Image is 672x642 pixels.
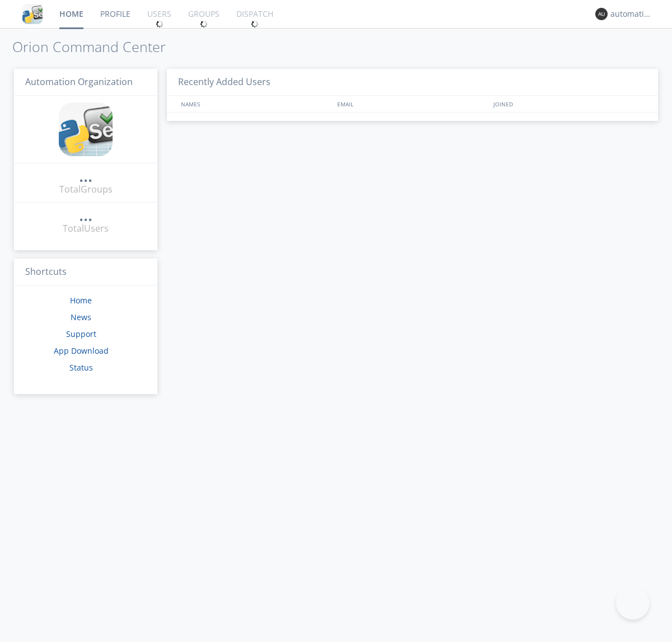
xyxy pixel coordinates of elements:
div: JOINED [491,96,647,112]
img: cddb5a64eb264b2086981ab96f4c1ba7 [59,102,113,156]
img: cddb5a64eb264b2086981ab96f4c1ba7 [22,4,43,24]
div: EMAIL [334,96,491,112]
div: NAMES [178,96,332,112]
a: ... [79,209,92,222]
a: News [71,312,91,322]
a: Home [70,295,92,306]
span: Automation Organization [25,76,133,88]
a: Support [66,329,96,339]
div: ... [79,170,92,181]
img: spin.svg [200,20,208,28]
div: automation+atlas0004 [610,8,652,20]
img: spin.svg [156,20,164,28]
a: ... [79,170,92,183]
h3: Shortcuts [14,259,157,286]
img: 373638.png [595,8,608,20]
div: Total Groups [59,183,113,196]
a: Status [69,362,93,373]
iframe: Toggle Customer Support [616,586,650,620]
div: ... [79,209,92,221]
a: App Download [54,345,109,356]
h3: Recently Added Users [167,69,658,96]
div: Total Users [63,222,109,235]
img: spin.svg [251,20,259,28]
